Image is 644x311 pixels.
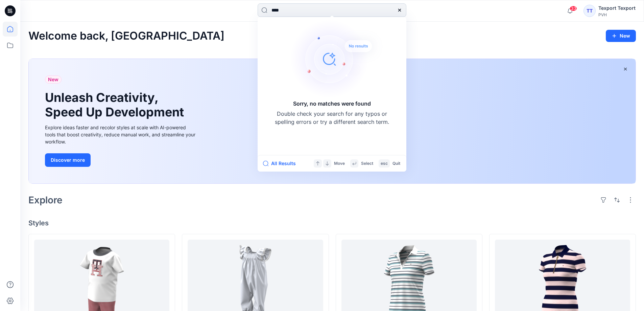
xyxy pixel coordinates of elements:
div: Texport Texport [598,4,636,12]
span: 33 [570,6,577,11]
span: New [48,75,58,84]
a: Discover more [45,153,197,167]
h2: Welcome back, [GEOGRAPHIC_DATA] [28,30,224,42]
h1: Unleash Creativity, Speed Up Development [45,90,187,119]
p: Double check your search for any typos or spelling errors or try a different search term. [275,110,389,126]
img: Sorry, no matches were found [290,18,385,99]
div: Explore ideas faster and recolor styles at scale with AI-powered tools that boost creativity, red... [45,124,197,145]
button: All Results [263,159,300,168]
p: esc [381,160,388,167]
h2: Explore [28,195,63,205]
h4: Styles [28,219,636,227]
button: Discover more [45,153,91,167]
div: TT [583,5,596,17]
p: Select [361,160,373,167]
div: PVH [598,12,636,17]
p: Move [334,160,345,167]
button: New [606,30,636,42]
h5: Sorry, no matches were found [293,99,371,108]
p: Quit [392,160,400,167]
